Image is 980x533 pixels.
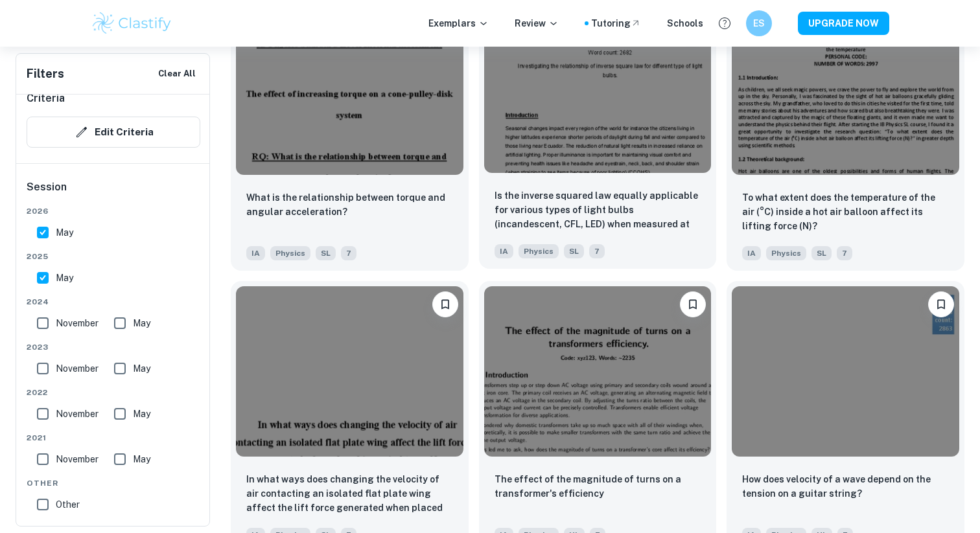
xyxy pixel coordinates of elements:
button: Bookmark [680,291,706,317]
span: Physics [766,246,806,260]
span: SL [564,244,584,258]
img: Physics IA example thumbnail: How does velocity of a wave depend on th [732,286,959,457]
span: May [133,316,150,330]
span: 2026 [27,205,200,217]
p: Is the inverse squared law equally applicable for various types of light bulbs (incandescent, CFL... [495,188,701,232]
span: 2024 [27,296,200,308]
p: Review [515,16,559,30]
button: Bookmark [928,291,954,317]
a: Tutoring [591,16,641,30]
span: Other [27,477,200,489]
img: Physics IA example thumbnail: The effect of the magnitude of turns on [484,286,712,457]
img: Physics IA example thumbnail: In what ways does changing the velocity [236,286,463,457]
button: Edit Criteria [27,117,200,148]
span: 2025 [27,251,200,262]
h6: Session [27,179,200,205]
span: 2021 [27,432,200,444]
h6: Criteria [27,91,65,106]
span: November [56,316,99,330]
p: What is the relationship between torque and angular acceleration? [246,190,453,219]
p: In what ways does changing the velocity of air contacting an isolated flat plate wing affect the ... [246,472,453,516]
span: May [133,407,150,421]
span: IA [742,246,761,260]
img: Clastify logo [91,10,173,36]
h6: ES [752,16,767,30]
span: 2022 [27,387,200,398]
span: 2023 [27,341,200,353]
p: The effect of the magnitude of turns on a transformer's efficiency [495,472,701,501]
span: 7 [589,244,605,258]
span: Other [56,497,80,512]
button: ES [746,10,772,36]
p: Exemplars [428,16,489,30]
img: Physics IA example thumbnail: What is the relationship between torque [236,5,463,175]
span: SL [316,246,336,260]
span: 7 [341,246,356,260]
button: UPGRADE NOW [798,12,889,35]
img: Physics IA example thumbnail: Is the inverse squared law equally appli [484,3,712,173]
button: Clear All [155,64,199,84]
span: IA [246,246,265,260]
span: November [56,407,99,421]
span: 7 [837,246,852,260]
span: Physics [270,246,310,260]
img: Physics IA example thumbnail: To what extent does the temperature of t [732,5,959,175]
p: To what extent does the temperature of the air (°C) inside a hot air balloon affect its lifting f... [742,190,949,233]
span: IA [495,244,513,258]
span: Physics [519,244,559,258]
span: November [56,361,99,376]
p: How does velocity of a wave depend on the tension on a guitar string? [742,472,949,501]
a: Schools [667,16,703,30]
span: May [56,225,73,240]
span: May [56,271,73,285]
button: Help and Feedback [714,12,736,34]
span: November [56,452,99,466]
span: May [133,361,150,376]
span: May [133,452,150,466]
button: Bookmark [432,291,458,317]
span: SL [811,246,832,260]
h6: Filters [27,65,64,83]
